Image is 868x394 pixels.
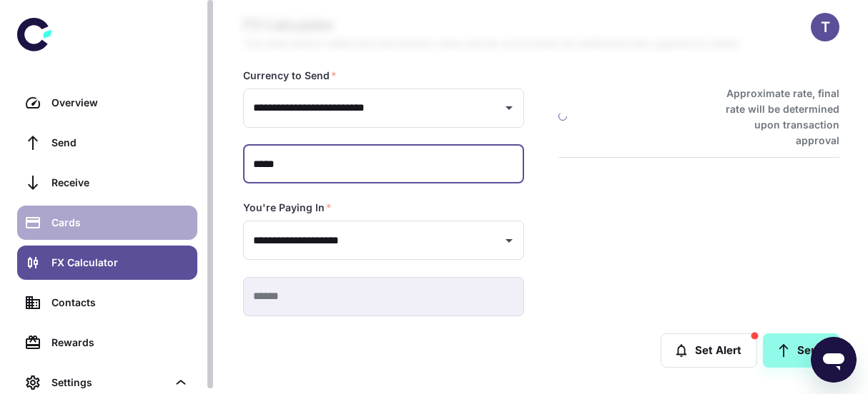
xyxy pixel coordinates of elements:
label: You're Paying In [243,201,332,215]
div: Send [51,135,189,151]
div: Cards [51,215,189,231]
div: FX Calculator [51,255,189,271]
label: Currency to Send [243,69,337,83]
div: Overview [51,95,189,111]
div: Contacts [51,295,189,310]
button: Set Alert [661,333,757,368]
a: FX Calculator [17,246,197,280]
div: Receive [51,175,189,191]
a: Rewards [17,325,197,360]
a: Contacts [17,286,197,320]
a: Send [17,126,197,160]
div: Rewards [51,335,189,350]
div: Settings [51,375,167,390]
button: Open [499,98,519,118]
button: T [811,13,839,41]
button: Open [499,231,519,251]
iframe: Button to launch messaging window [811,337,857,383]
a: Cards [17,206,197,240]
a: Send [763,333,839,368]
a: Overview [17,86,197,120]
h6: Approximate rate, final rate will be determined upon transaction approval [713,86,839,148]
a: Receive [17,166,197,200]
